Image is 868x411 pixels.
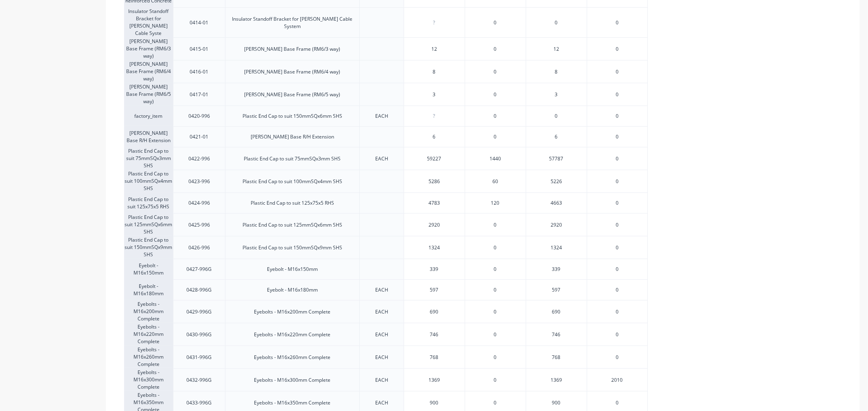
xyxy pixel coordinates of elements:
[526,60,587,83] div: 8
[494,399,497,407] span: 0
[616,45,619,53] span: 0
[375,399,388,407] div: EACH
[526,7,587,37] div: 0
[188,221,210,229] div: 0425-996
[494,221,497,229] span: 0
[404,39,465,59] div: 12
[404,149,465,169] div: 59227
[243,244,342,251] div: Plastic End Cap to suit 150mmSQx9mm SHS
[616,178,619,185] span: 0
[526,368,587,391] div: 1369
[254,331,331,338] div: Eyebolts - M16x220mm Complete
[526,236,587,259] div: 1324
[124,300,173,323] div: Eyebolts - M16x200mm Complete
[616,133,619,141] span: 0
[494,354,497,361] span: 0
[375,308,388,316] div: EACH
[612,376,623,384] span: 2010
[404,215,465,235] div: 2920
[124,323,173,346] div: Eyebolts - M16x220mm Complete
[526,346,587,368] div: 768
[526,147,587,170] div: 57787
[494,376,497,384] span: 0
[188,199,210,207] div: 0424-996
[616,199,619,207] span: 0
[188,178,210,185] div: 0423-996
[404,84,465,105] div: 3
[616,286,619,294] span: 0
[494,266,497,273] span: 0
[124,368,173,391] div: Eyebolts - M16x300mm Complete
[526,193,587,213] div: 4663
[124,279,173,300] div: Eyebolt - M16x180mm
[244,155,341,162] div: Plastic End Cap to suit 75mmSQx3mm SHS
[404,302,465,322] div: 690
[616,308,619,316] span: 0
[404,127,465,147] div: 6
[190,68,209,76] div: 0416-01
[124,193,173,213] div: Plastic End Cap to suit 125x75x5 RHS
[187,376,212,384] div: 0432-996G
[190,19,209,26] div: 0414-01
[254,399,331,407] div: Eyebolts - M16x350mm Complete
[526,323,587,346] div: 746
[404,13,465,33] div: ?
[187,331,212,338] div: 0430-996G
[187,266,212,273] div: 0427-996G
[494,133,497,141] span: 0
[526,37,587,60] div: 12
[375,376,388,384] div: EACH
[124,7,173,37] div: Insulator Standoff Bracket for [PERSON_NAME] Cable Syste
[245,45,341,53] div: [PERSON_NAME] Base Frame (RM6/3 way)
[404,238,465,258] div: 1324
[124,259,173,279] div: Eyebolt - M16x150mm
[494,19,497,26] span: 0
[243,221,342,229] div: Plastic End Cap to suit 125mmSQx6mm SHS
[187,354,212,361] div: 0431-996G
[245,91,341,98] div: [PERSON_NAME] Base Frame (RM6/5 way)
[251,199,334,207] div: Plastic End Cap to suit 125x75x5 RHS
[616,68,619,76] span: 0
[526,259,587,279] div: 339
[375,286,388,294] div: EACH
[254,308,331,316] div: Eyebolts - M16x200mm Complete
[494,91,497,98] span: 0
[616,112,619,120] span: 0
[245,68,341,76] div: [PERSON_NAME] Base Frame (RM6/4 way)
[404,347,465,368] div: 768
[188,155,210,162] div: 0422-996
[526,83,587,106] div: 3
[254,376,331,384] div: Eyebolts - M16x300mm Complete
[492,178,498,185] span: 60
[188,112,210,120] div: 0420-996
[124,170,173,193] div: Plastic End Cap to suit 100mmSQx4mm SHS
[404,171,465,192] div: 5286
[254,354,331,361] div: Eyebolts - M16x260mm Complete
[404,193,465,213] div: 4783
[232,15,353,30] div: Insulator Standoff Bracket for [PERSON_NAME] Cable System
[188,244,210,251] div: 0426-996
[190,91,209,98] div: 0417-01
[616,155,619,162] span: 0
[526,106,587,126] div: 0
[124,236,173,259] div: Plastic End Cap to suit 150mmSQx9mm SHS
[526,300,587,323] div: 690
[251,133,334,141] div: [PERSON_NAME] Base R/H Extension
[616,331,619,338] span: 0
[243,112,342,120] div: Plastic End Cap to suit 150mmSQx6mm SHS
[375,354,388,361] div: EACH
[124,126,173,147] div: [PERSON_NAME] Base R/H Extension
[243,178,342,185] div: Plastic End Cap to suit 100mmSQx4mm SHS
[616,91,619,98] span: 0
[124,147,173,170] div: Plastic End Cap to suit 75mmSQx3mm SHS
[616,354,619,361] span: 0
[124,60,173,83] div: [PERSON_NAME] Base Frame (RM6/4 way)
[404,62,465,82] div: 8
[190,45,209,53] div: 0415-01
[494,308,497,316] span: 0
[124,213,173,236] div: Plastic End Cap to suit 125mmSQx6mm SHS
[494,45,497,53] span: 0
[375,155,388,162] div: EACH
[267,266,318,273] div: Eyebolt - M16x150mm
[124,83,173,106] div: [PERSON_NAME] Base Frame (RM6/5 way)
